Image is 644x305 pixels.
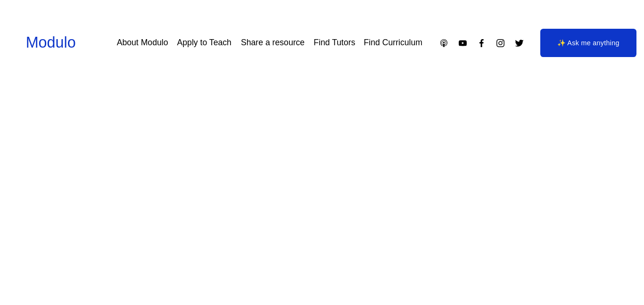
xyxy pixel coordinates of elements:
[241,34,305,51] a: Share a resource
[477,38,487,48] a: Facebook
[177,34,231,51] a: Apply to Teach
[495,38,505,48] a: Instagram
[540,29,636,57] a: ✨ Ask me anything
[514,38,524,48] a: Twitter
[314,34,355,51] a: Find Tutors
[439,38,449,48] a: Apple Podcasts
[458,38,468,48] a: YouTube
[26,34,76,51] a: Modulo
[117,34,168,51] a: About Modulo
[364,34,422,51] a: Find Curriculum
